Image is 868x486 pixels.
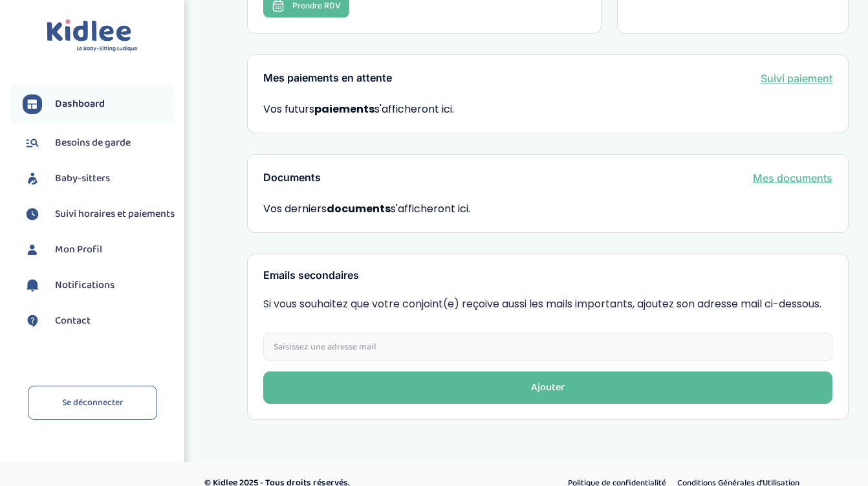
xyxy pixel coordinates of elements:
a: Contact [23,311,175,331]
strong: paiements [314,102,374,116]
span: Besoins de garde [55,135,131,151]
img: besoin.svg [23,133,42,153]
h3: Mes paiements en attente [263,72,392,84]
input: Saisissez une adresse mail [263,333,832,361]
img: dashboard.svg [23,94,42,114]
img: contact.svg [23,311,42,331]
div: Ajouter [531,381,565,395]
a: Mes documents [753,170,832,186]
button: Ajouter [263,371,832,404]
a: Mon Profil [23,240,175,260]
img: profil.svg [23,240,42,260]
span: Vos derniers s'afficheront ici. [263,201,832,217]
span: Vos futurs s'afficheront ici. [263,102,454,116]
h3: Documents [263,172,321,184]
span: Baby-sitters [55,171,110,186]
p: Si vous souhaitez que votre conjoint(e) reçoive aussi les mails importants, ajoutez son adresse m... [263,296,832,312]
img: babysitters.svg [23,169,42,188]
a: Baby-sitters [23,169,175,188]
span: Prendre RDV [292,1,341,10]
span: Dashboard [55,96,105,112]
a: Suivi paiement [761,71,832,86]
a: Besoins de garde [23,133,175,153]
img: logo.svg [47,19,138,52]
a: Dashboard [23,94,175,114]
span: Notifications [55,278,114,293]
strong: documents [327,201,391,216]
img: notification.svg [23,276,42,295]
a: Suivi horaires et paiements [23,204,175,224]
a: Se déconnecter [28,386,157,420]
span: Contact [55,313,91,329]
h3: Emails secondaires [263,270,832,282]
span: Suivi horaires et paiements [55,206,175,222]
span: Mon Profil [55,242,102,258]
img: suivihoraire.svg [23,204,42,224]
a: Notifications [23,276,175,295]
